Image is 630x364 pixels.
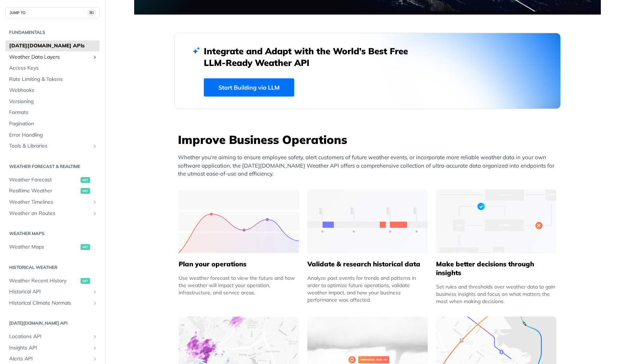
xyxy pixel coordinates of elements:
span: ⌘/ [87,10,96,16]
img: 13d7ca0-group-496-2.svg [307,189,428,253]
img: 39565e8-group-4962x.svg [179,189,299,253]
span: Formats [9,109,98,116]
span: Historical Climate Normals [9,300,90,307]
a: Weather Mapsget [5,242,100,253]
h2: Historical Weather [5,264,100,271]
span: Weather Data Layers [9,54,90,61]
button: Show subpages for Historical Climate Normals [92,300,98,306]
span: Weather Maps [9,243,79,251]
button: Show subpages for Insights API [92,345,98,351]
h5: Validate & research historical data [307,260,428,269]
a: Start Building via LLM [204,78,294,97]
button: JUMP TO⌘/ [5,7,100,18]
span: Pagination [9,120,98,128]
button: Show subpages for Alerts API [92,356,98,362]
h5: Make better decisions through insights [436,260,556,277]
button: Show subpages for Weather Data Layers [92,54,98,60]
span: Weather on Routes [9,210,90,217]
h2: Integrate and Adapt with the World’s Best Free LLM-Ready Weather API [204,45,419,69]
a: Historical Climate NormalsShow subpages for Historical Climate Normals [5,298,100,309]
a: Tools & LibrariesShow subpages for Tools & Libraries [5,141,100,152]
div: Set rules and thresholds over weather data to gain business insights and focus on what matters th... [436,283,556,305]
div: Analyze past events for trends and patterns in order to optimize future operations, validate weat... [307,274,428,304]
a: Webhooks [5,85,100,96]
a: Historical APIShow subpages for Historical API [5,286,100,297]
a: Weather Forecastget [5,175,100,185]
span: Weather Forecast [9,176,79,184]
a: Weather Data LayersShow subpages for Weather Data Layers [5,52,100,63]
a: Versioning [5,96,100,107]
span: get [81,244,90,250]
a: Pagination [5,118,100,129]
h2: Weather Forecast & realtime [5,163,100,170]
h2: Fundamentals [5,29,100,36]
a: [DATE][DOMAIN_NAME] APIs [5,40,100,51]
a: Realtime Weatherget [5,185,100,196]
button: Show subpages for Tools & Libraries [92,143,98,149]
span: Webhooks [9,87,98,94]
h2: Weather Maps [5,230,100,237]
p: Whether you’re aiming to ensure employee safety, alert customers of future weather events, or inc... [178,153,561,178]
span: [DATE][DOMAIN_NAME] APIs [9,42,98,50]
span: Error Handling [9,132,98,139]
div: Use weather forecast to view the future and how the weather will impact your operation, infrastru... [179,274,299,296]
a: Rate Limiting & Tokens [5,74,100,85]
a: Formats [5,107,100,118]
span: Insights API [9,344,90,352]
span: Tools & Libraries [9,142,90,150]
a: Error Handling [5,130,100,141]
span: Locations API [9,333,90,340]
button: Show subpages for Weather Timelines [92,199,98,205]
button: Show subpages for Historical API [92,289,98,295]
button: Show subpages for Weather on Routes [92,211,98,216]
span: Rate Limiting & Tokens [9,76,98,83]
a: Locations APIShow subpages for Locations API [5,331,100,342]
a: Weather TimelinesShow subpages for Weather Timelines [5,197,100,208]
a: Access Keys [5,63,100,74]
a: Weather Recent Historyget [5,275,100,286]
span: get [81,188,90,194]
span: Historical API [9,288,90,295]
button: Show subpages for Locations API [92,334,98,340]
img: a22d113-group-496-32x.svg [436,189,556,253]
h3: Improve Business Operations [178,132,561,148]
span: get [81,278,90,284]
span: get [81,177,90,183]
h5: Plan your operations [179,260,299,269]
a: Insights APIShow subpages for Insights API [5,343,100,353]
h2: [DATE][DOMAIN_NAME] API [5,320,100,326]
span: Realtime Weather [9,187,79,195]
span: Access Keys [9,64,98,72]
span: Weather Timelines [9,199,90,206]
a: Weather on RoutesShow subpages for Weather on Routes [5,208,100,219]
span: Weather Recent History [9,277,79,285]
span: Alerts API [9,355,90,363]
span: Versioning [9,98,98,105]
